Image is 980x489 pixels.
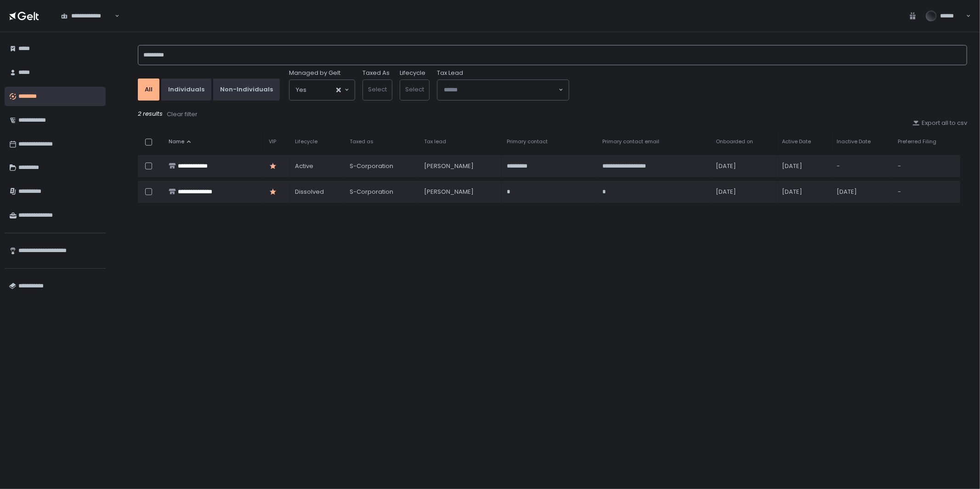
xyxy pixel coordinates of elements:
button: All [138,79,159,101]
span: Select [405,85,424,94]
label: Taxed As [363,69,390,77]
button: Non-Individuals [213,79,280,101]
label: Lifecycle [400,69,425,77]
div: [DATE] [782,162,826,170]
span: Select [368,85,387,94]
div: 2 results [138,110,967,119]
div: [DATE] [716,188,771,196]
span: Primary contact email [603,138,660,145]
span: Taxed as [350,138,374,145]
div: [DATE] [716,162,771,170]
button: Clear filter [166,110,198,119]
div: [PERSON_NAME] [424,188,496,196]
input: Search for option [306,85,335,95]
div: Search for option [437,80,569,100]
div: S-Corporation [350,162,413,170]
div: Clear filter [167,110,198,118]
div: - [837,162,887,170]
div: S-Corporation [350,188,413,196]
div: All [145,85,153,94]
span: Primary contact [507,138,548,145]
input: Search for option [444,85,558,95]
div: Individuals [168,85,204,94]
span: Yes [296,85,306,95]
div: [PERSON_NAME] [424,162,496,170]
span: Name [169,138,184,145]
span: dissolved [295,188,324,196]
span: Inactive Date [837,138,871,145]
span: Active Date [782,138,811,145]
span: active [295,162,313,170]
div: - [898,162,955,170]
span: Managed by Gelt [289,69,340,77]
div: [DATE] [837,188,887,196]
div: Search for option [289,80,355,100]
button: Individuals [161,79,211,101]
div: - [898,188,955,196]
input: Search for option [113,11,114,21]
span: Onboarded on [716,138,753,145]
div: Search for option [55,6,119,25]
span: VIP [269,138,276,145]
span: Preferred Filing [898,138,937,145]
div: Non-Individuals [220,85,273,94]
button: Clear Selected [336,88,341,92]
span: Lifecycle [295,138,317,145]
div: [DATE] [782,188,826,196]
span: Tax Lead [437,69,463,77]
button: Export all to csv [912,119,967,127]
span: Tax lead [424,138,446,145]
